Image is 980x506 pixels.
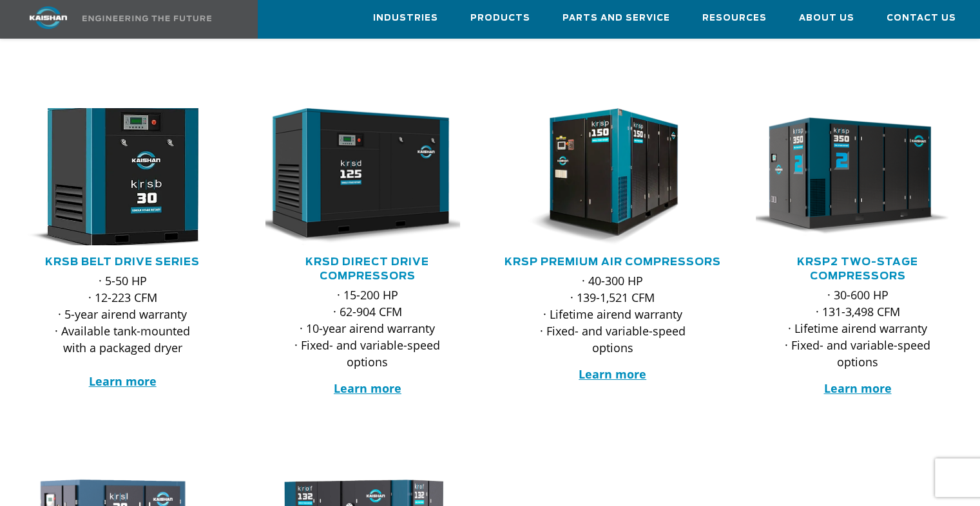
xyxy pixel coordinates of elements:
[291,286,443,370] p: · 15-200 HP · 62-904 CFM · 10-year airend warranty · Fixed- and variable-speed options
[1,101,225,252] img: krsb30
[579,366,646,382] a: Learn more
[265,108,469,245] div: krsd125
[887,1,956,35] a: Contact Us
[46,272,198,389] p: · 5-50 HP · 12-223 CFM · 5-year airend warranty · Available tank-mounted with a packaged dryer
[256,108,460,245] img: krsd125
[799,1,854,35] a: About Us
[756,108,959,245] div: krsp350
[305,257,429,281] a: KRSD Direct Drive Compressors
[504,257,721,267] a: KRSP Premium Air Compressors
[334,380,401,396] a: Learn more
[45,257,200,267] a: KRSB Belt Drive Series
[537,272,689,356] p: · 40-300 HP · 139-1,521 CFM · Lifetime airend warranty · Fixed- and variable-speed options
[89,373,157,389] a: Learn more
[823,380,891,396] a: Learn more
[746,108,950,245] img: krsp350
[799,11,854,26] span: About Us
[501,108,706,245] img: krsp150
[82,15,211,21] img: Engineering the future
[511,108,715,245] div: krsp150
[562,1,670,35] a: Parts and Service
[21,108,224,245] div: krsb30
[887,11,956,26] span: Contact Us
[782,286,934,370] p: · 30-600 HP · 131-3,498 CFM · Lifetime airend warranty · Fixed- and variable-speed options
[373,11,438,26] span: Industries
[470,1,530,35] a: Products
[702,1,767,35] a: Resources
[702,11,767,26] span: Resources
[797,257,918,281] a: KRSP2 Two-Stage Compressors
[470,11,530,26] span: Products
[562,11,670,26] span: Parts and Service
[373,1,438,35] a: Industries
